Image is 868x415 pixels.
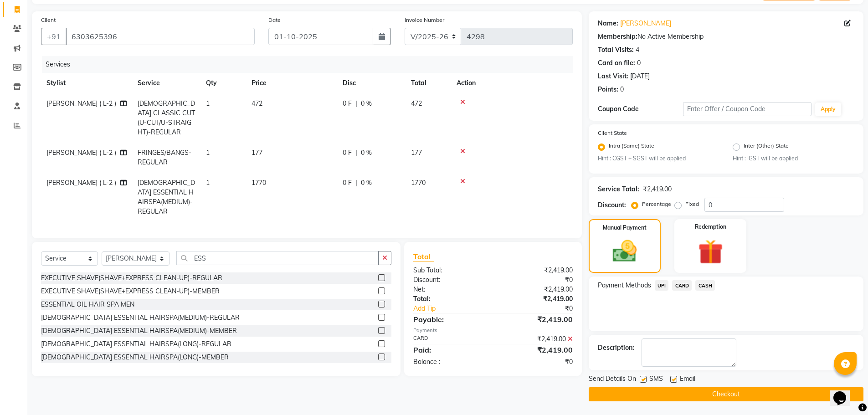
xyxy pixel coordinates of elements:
[42,56,580,73] div: Services
[41,300,134,309] div: ESSENTIAL OIL HAIR SPA MEN
[138,179,195,215] span: [DEMOGRAPHIC_DATA] ESSENTIAL HAIRSPA(MEDIUM)-REGULAR
[493,266,580,275] div: ₹2,419.00
[411,179,426,187] span: 1770
[41,287,220,296] div: EXECUTIVE SHAVE(SHAVE+EXPRESS CLEAN-UP)-MEMBER
[637,58,641,68] div: 0
[815,102,841,116] button: Apply
[343,99,352,108] span: 0 F
[41,353,229,362] div: [DEMOGRAPHIC_DATA] ESSENTIAL HAIRSPA(LONG)-MEMBER
[685,200,699,208] label: Fixed
[406,275,493,285] div: Discount:
[830,379,859,406] iframe: chat widget
[598,129,627,137] label: Client State
[672,280,692,291] span: CARD
[132,73,200,93] th: Service
[636,45,639,55] div: 4
[406,304,507,313] a: Add Tip
[680,374,695,385] span: Email
[493,334,580,344] div: ₹2,419.00
[589,387,863,401] button: Checkout
[406,285,493,294] div: Net:
[206,149,210,157] span: 1
[620,85,624,94] div: 0
[46,99,116,108] span: [PERSON_NAME] ( L-2 )
[598,200,626,210] div: Discount:
[406,357,493,367] div: Balance :
[337,73,406,93] th: Disc
[41,273,222,283] div: EXECUTIVE SHAVE(SHAVE+EXPRESS CLEAN-UP)-REGULAR
[66,28,255,45] input: Search by Name/Mobile/Email/Code
[493,314,580,325] div: ₹2,419.00
[138,149,191,166] span: FRINGES/BANGS-REGULAR
[598,45,634,55] div: Total Visits:
[406,73,451,93] th: Total
[598,343,634,353] div: Description:
[508,304,580,313] div: ₹0
[642,200,671,208] label: Percentage
[690,236,731,267] img: _gift.svg
[252,179,266,187] span: 1770
[451,73,573,93] th: Action
[413,327,572,334] div: Payments
[609,142,654,153] label: Intra (Same) State
[406,266,493,275] div: Sub Total:
[411,149,422,157] span: 177
[406,334,493,344] div: CARD
[733,154,854,163] small: Hint : IGST will be applied
[643,184,672,194] div: ₹2,419.00
[695,223,726,231] label: Redemption
[405,16,444,24] label: Invoice Number
[41,326,237,336] div: [DEMOGRAPHIC_DATA] ESSENTIAL HAIRSPA(MEDIUM)-MEMBER
[493,294,580,304] div: ₹2,419.00
[46,149,116,157] span: [PERSON_NAME] ( L-2 )
[206,99,210,108] span: 1
[41,313,240,323] div: [DEMOGRAPHIC_DATA] ESSENTIAL HAIRSPA(MEDIUM)-REGULAR
[41,28,67,45] button: +91
[744,142,789,153] label: Inter (Other) State
[406,294,493,304] div: Total:
[361,99,372,108] span: 0 %
[252,99,262,108] span: 472
[406,344,493,355] div: Paid:
[683,102,812,116] input: Enter Offer / Coupon Code
[46,179,116,187] span: [PERSON_NAME] ( L-2 )
[355,148,357,158] span: |
[598,19,618,28] div: Name:
[268,16,281,24] label: Date
[361,178,372,188] span: 0 %
[598,281,651,290] span: Payment Methods
[246,73,337,93] th: Price
[589,374,636,385] span: Send Details On
[343,148,352,158] span: 0 F
[252,149,262,157] span: 177
[206,179,210,187] span: 1
[355,178,357,188] span: |
[620,19,671,28] a: [PERSON_NAME]
[176,251,379,265] input: Search or Scan
[343,178,352,188] span: 0 F
[655,280,669,291] span: UPI
[413,252,434,261] span: Total
[406,314,493,325] div: Payable:
[361,148,372,158] span: 0 %
[41,73,132,93] th: Stylist
[411,99,422,108] span: 472
[598,32,637,41] div: Membership:
[598,184,639,194] div: Service Total:
[138,99,195,136] span: [DEMOGRAPHIC_DATA] CLASSIC CUT(U-CUT/U-STRAIGHT)-REGULAR
[41,339,231,349] div: [DEMOGRAPHIC_DATA] ESSENTIAL HAIRSPA(LONG)-REGULAR
[493,357,580,367] div: ₹0
[493,275,580,285] div: ₹0
[603,224,647,232] label: Manual Payment
[598,32,854,41] div: No Active Membership
[630,72,650,81] div: [DATE]
[695,280,715,291] span: CASH
[598,104,683,114] div: Coupon Code
[605,237,644,265] img: _cash.svg
[598,154,719,163] small: Hint : CGST + SGST will be applied
[493,285,580,294] div: ₹2,419.00
[41,16,56,24] label: Client
[493,344,580,355] div: ₹2,419.00
[649,374,663,385] span: SMS
[598,58,635,68] div: Card on file:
